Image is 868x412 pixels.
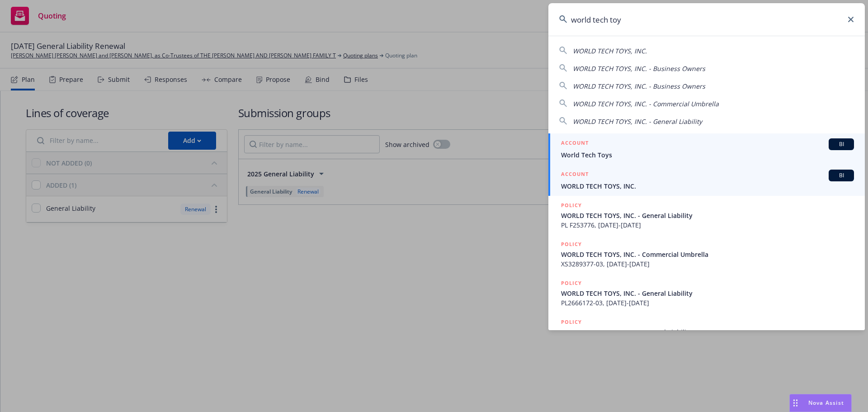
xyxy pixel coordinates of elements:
span: BI [832,171,850,180]
a: ACCOUNTBIWorld Tech Toys [548,133,865,165]
a: POLICYWORLD TECH TOYS, INC. - General LiabilityPL F253776, [DATE]-[DATE] [548,196,865,235]
h5: ACCOUNT [561,138,589,149]
h5: POLICY [561,240,582,249]
h5: ACCOUNT [561,170,589,180]
span: Nova Assist [808,399,844,407]
a: POLICYWORLD TECH TOYS, INC. - General Liability [548,313,865,351]
a: POLICYWORLD TECH TOYS, INC. - General LiabilityPL2666172-03, [DATE]-[DATE] [548,274,865,313]
span: PL F253776, [DATE]-[DATE] [561,220,854,230]
button: Nova Assist [789,394,852,412]
a: POLICYWORLD TECH TOYS, INC. - Commercial UmbrellaXS3289377-03, [DATE]-[DATE] [548,235,865,274]
h5: POLICY [561,317,582,327]
span: World Tech Toys [561,150,854,160]
span: WORLD TECH TOYS, INC. - General Liability [561,289,854,298]
span: BI [832,140,850,148]
a: ACCOUNTBIWORLD TECH TOYS, INC. [548,165,865,196]
span: WORLD TECH TOYS, INC. - Business Owners [573,64,705,73]
span: WORLD TECH TOYS, INC. [573,47,647,55]
span: WORLD TECH TOYS, INC. - General Liability [573,117,702,126]
span: WORLD TECH TOYS, INC. - General Liability [561,211,854,220]
span: WORLD TECH TOYS, INC. - Business Owners [573,82,705,90]
h5: POLICY [561,201,582,210]
h5: POLICY [561,279,582,288]
span: WORLD TECH TOYS, INC. - Commercial Umbrella [573,99,719,108]
span: XS3289377-03, [DATE]-[DATE] [561,259,854,269]
span: WORLD TECH TOYS, INC. - General Liability [561,327,854,337]
div: Drag to move [790,394,801,412]
span: WORLD TECH TOYS, INC. [561,181,854,191]
input: Search... [548,3,865,36]
span: PL2666172-03, [DATE]-[DATE] [561,298,854,308]
span: WORLD TECH TOYS, INC. - Commercial Umbrella [561,250,854,259]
